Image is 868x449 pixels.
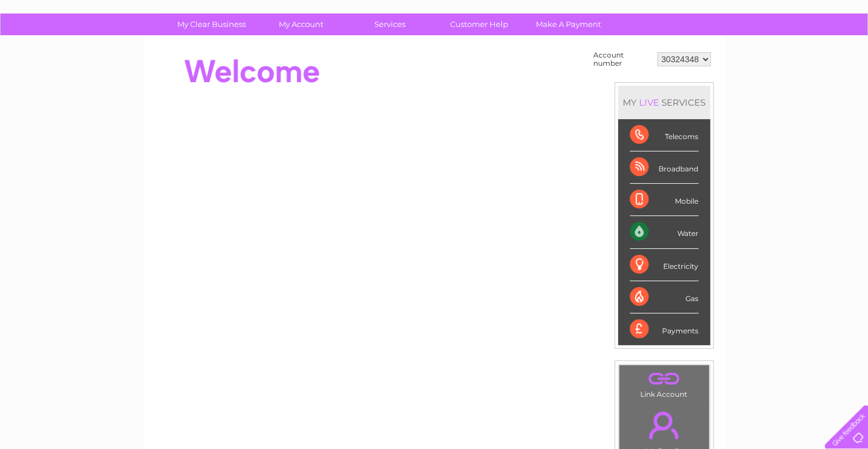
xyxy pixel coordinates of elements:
div: LIVE [637,97,661,108]
a: Services [342,13,438,35]
a: Water [661,50,684,59]
a: Customer Help [431,13,528,35]
a: 0333 014 3131 [647,6,728,21]
div: Mobile [630,184,698,216]
div: Gas [630,281,698,313]
a: Blog [766,50,783,59]
td: Account number [590,48,654,70]
a: My Account [252,13,349,35]
a: Make A Payment [520,13,617,35]
div: Telecoms [630,119,698,151]
div: Payments [630,313,698,345]
td: Link Account [619,364,710,401]
a: My Clear Business [163,13,260,35]
a: Log out [829,50,857,59]
div: Water [630,216,698,248]
div: Electricity [630,249,698,281]
img: logo.png [31,31,90,66]
div: Broadband [630,151,698,184]
div: MY SERVICES [618,86,710,119]
div: Clear Business is a trading name of Verastar Limited (registered in [GEOGRAPHIC_DATA] No. 3667643... [157,6,712,57]
a: . [622,404,706,445]
a: Telecoms [724,50,759,59]
a: Energy [691,50,717,59]
a: Contact [790,50,819,59]
a: . [622,368,706,389]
